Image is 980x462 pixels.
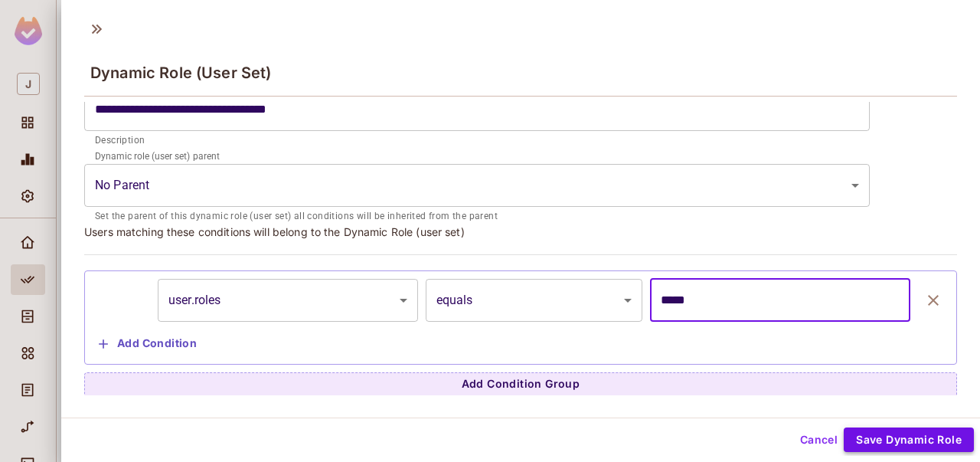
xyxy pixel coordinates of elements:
div: user.roles [158,279,418,322]
label: Dynamic role (user set) parent [95,149,219,162]
button: Add Condition Group [84,372,957,397]
div: Without label [84,164,870,207]
button: Cancel [794,428,844,452]
span: Dynamic Role (User Set) [90,64,271,82]
button: Add Condition [93,332,203,356]
button: Save Dynamic Role [844,428,974,452]
p: Set the parent of this dynamic role (user set) all conditions will be inherited from the parent [95,209,859,224]
p: Description [95,133,859,149]
p: Users matching these conditions will belong to the Dynamic Role (user set) [84,224,957,239]
div: equals [426,279,643,322]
